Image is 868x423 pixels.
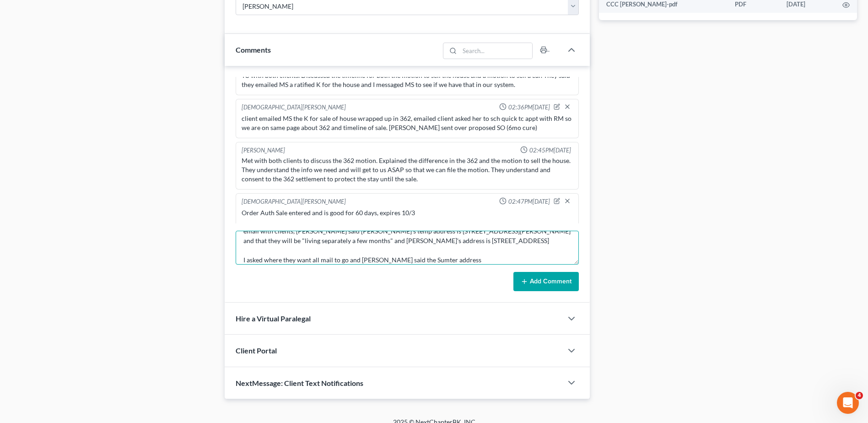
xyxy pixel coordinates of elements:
[529,146,571,155] span: 02:45PM[DATE]
[236,314,311,323] span: Hire a Virtual Paralegal
[236,346,277,355] span: Client Portal
[242,146,285,155] div: [PERSON_NAME]
[242,197,346,206] div: [DEMOGRAPHIC_DATA][PERSON_NAME]
[837,392,859,414] iframe: Intercom live chat
[508,103,550,112] span: 02:36PM[DATE]
[242,114,573,132] div: client emailed MS the K for sale of house wrapped up in 362, emailed client asked her to sch quic...
[459,43,532,59] input: Search...
[242,208,573,236] div: Order Auth Sale entered and is good for 60 days, expires 10/3 emailed clients, need their updated...
[856,392,863,399] span: 4
[242,103,346,112] div: [DEMOGRAPHIC_DATA][PERSON_NAME]
[242,156,573,184] div: Met with both clients to discuss the 362 motion. Explained the difference in the 362 and the moti...
[513,272,579,291] button: Add Comment
[242,71,573,89] div: TC with both clients. Discussed the timeline for both the motion to sell the house and a motion t...
[236,45,271,54] span: Comments
[236,379,363,387] span: NextMessage: Client Text Notifications
[508,197,550,206] span: 02:47PM[DATE]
